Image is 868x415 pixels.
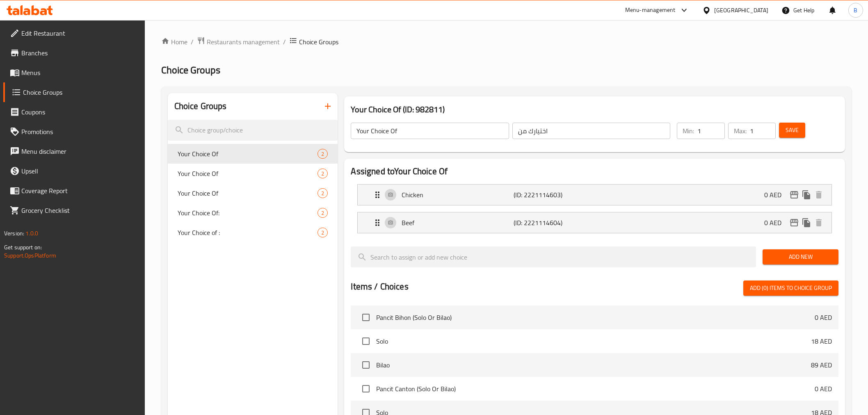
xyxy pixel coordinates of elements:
h2: Choice Groups [174,100,227,112]
div: Choices [318,228,328,237]
button: Save [779,123,805,138]
a: Support.OpsPlatform [4,250,56,261]
span: Menus [21,68,138,78]
a: Grocery Checklist [3,201,145,220]
p: (ID: 2221114604) [514,218,588,228]
span: Choice Groups [23,87,138,97]
h2: Assigned to Your Choice Of [351,165,838,178]
span: Grocery Checklist [21,205,138,215]
p: 0 AED [764,218,788,228]
span: Select choice [357,356,375,374]
span: Edit Restaurant [21,28,138,38]
a: Home [161,37,187,47]
span: 1.0.0 [25,228,38,239]
span: Pancit Canton (Solo Or Bilao) [376,384,814,394]
span: Add (0) items to choice group [750,283,832,293]
div: [GEOGRAPHIC_DATA] [714,6,768,15]
span: Your Choice Of [178,188,318,198]
div: Choices [318,149,328,159]
span: B [854,6,857,15]
span: 2 [318,189,327,197]
li: / [191,37,194,47]
button: delete [813,189,825,201]
span: Solo [376,336,811,346]
div: Your Choice Of:2 [168,203,338,223]
p: Beef [402,218,513,228]
span: Select choice [357,333,375,350]
p: 0 AED [815,312,832,322]
p: 0 AED [815,384,832,394]
span: Your Choice of : [178,228,318,237]
nav: breadcrumb [161,36,852,47]
span: Add New [769,252,832,262]
button: Add (0) items to choice group [743,280,838,296]
button: delete [813,217,825,229]
p: (ID: 2221114603) [514,190,588,200]
div: Choices [318,208,328,218]
p: 0 AED [764,190,788,200]
a: Coverage Report [3,181,145,201]
span: Version: [4,228,24,239]
span: 2 [318,209,327,217]
p: Min: [683,126,694,136]
h2: Items / Choices [351,280,408,293]
a: Coupons [3,102,145,122]
a: Restaurants management [197,36,280,47]
span: Your Choice Of: [178,208,318,218]
a: Menus [3,63,145,82]
p: 89 AED [811,360,832,370]
li: Expand [351,209,838,237]
span: Select choice [357,380,375,397]
span: Your Choice Of [178,169,318,178]
span: Select choice [357,309,375,326]
span: Choice Groups [299,37,338,47]
span: Promotions [21,127,138,137]
span: 2 [318,150,327,158]
div: Your Choice Of2 [168,183,338,203]
div: Your Choice Of2 [168,144,338,164]
p: Chicken [402,190,513,200]
span: Get support on: [4,242,42,253]
a: Menu disclaimer [3,141,145,161]
span: 2 [318,170,327,178]
div: Your Choice Of2 [168,164,338,183]
span: Your Choice Of [178,149,318,159]
li: / [283,37,286,47]
div: Your Choice of :2 [168,223,338,242]
span: Bilao [376,360,811,370]
a: Upsell [3,161,145,181]
p: Max: [734,126,747,136]
button: edit [788,217,800,229]
span: Upsell [21,166,138,176]
span: Pancit Bihon (Solo Or Bilao) [376,312,814,322]
li: Expand [351,181,838,209]
p: 18 AED [811,336,832,346]
span: 2 [318,229,327,237]
a: Promotions [3,122,145,141]
span: Coverage Report [21,186,138,196]
span: Branches [21,48,138,58]
a: Branches [3,43,145,63]
span: Save [786,125,799,135]
button: Add New [763,249,838,265]
span: Coupons [21,107,138,117]
span: Restaurants management [207,37,280,47]
span: Menu disclaimer [21,146,138,156]
span: Choice Groups [161,61,220,79]
button: duplicate [800,217,813,229]
input: search [351,246,756,267]
a: Choice Groups [3,82,145,102]
h3: Your Choice Of (ID: 982811) [351,103,838,116]
button: edit [788,189,800,201]
div: Choices [318,188,328,198]
a: Edit Restaurant [3,23,145,43]
div: Choices [318,169,328,178]
div: Expand [358,185,831,205]
div: Menu-management [625,5,676,15]
input: search [168,120,338,141]
button: duplicate [800,189,813,201]
div: Expand [358,212,831,233]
